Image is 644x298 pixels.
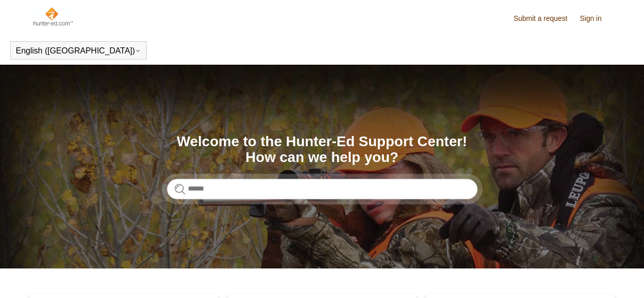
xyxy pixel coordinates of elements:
a: Sign in [580,13,612,24]
a: Submit a request [514,13,578,24]
h1: Welcome to the Hunter-Ed Support Center! How can we help you? [167,134,478,166]
button: English ([GEOGRAPHIC_DATA]) [16,46,141,56]
input: Search [167,179,478,199]
img: Hunter-Ed Help Center home page [32,6,73,26]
